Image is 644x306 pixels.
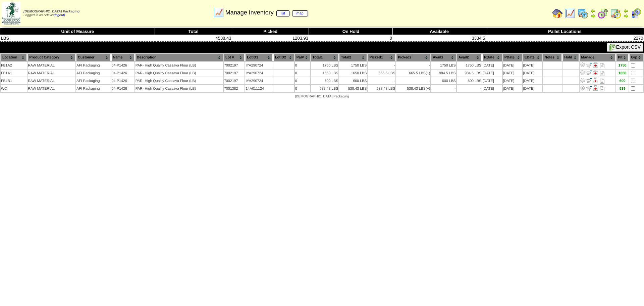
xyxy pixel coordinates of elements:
th: Lot # [224,54,245,61]
th: Available [393,28,486,35]
td: 1203.93 [232,35,309,42]
th: Location [1,54,27,61]
th: Picked2 [396,54,430,61]
td: 04-P1426 [111,77,135,84]
th: Pal# [295,54,310,61]
td: PAR- High Quality Cassava Flour (LB) [135,62,223,69]
th: Picked1 [368,54,395,61]
th: Unit of Measure [0,28,155,35]
th: Customer [76,54,110,61]
td: [DATE] [503,85,522,92]
th: Hold [562,54,579,61]
img: Move [586,70,592,75]
td: - [368,77,395,84]
img: arrowleft.gif [623,8,629,13]
td: [DATE] [482,85,502,92]
button: Export CSV [607,43,643,52]
td: RAW MATERIAL [28,77,75,84]
td: - [396,62,430,69]
img: calendarinout.gif [610,8,621,19]
td: 7001382 [224,85,245,92]
div: (+) [426,87,430,91]
th: Description [135,54,223,61]
i: Note [600,71,604,76]
td: 04-P1426 [111,62,135,69]
td: 1650 LBS [311,70,339,77]
a: (logout) [54,13,65,17]
td: 984.5 LBS [457,70,482,77]
td: 04-P1426 [111,85,135,92]
img: calendarblend.gif [598,8,608,19]
td: IYA290724 [245,62,272,69]
td: 538.43 LBS [339,85,367,92]
th: LotID1 [245,54,272,61]
div: (+) [426,71,430,75]
img: Manage Hold [593,62,598,68]
i: Note [600,63,604,68]
a: list [276,10,289,16]
th: Avail1 [431,54,456,61]
td: 1750 LBS [311,62,339,69]
td: [DATE] [482,77,502,84]
td: - [396,77,430,84]
td: IYA290724 [245,70,272,77]
th: Total1 [311,54,339,61]
td: RAW MATERIAL [28,62,75,69]
td: FB4B1 [1,77,27,84]
th: PDate [503,54,522,61]
th: Notes [543,54,562,61]
td: - [431,85,456,92]
img: arrowright.gif [590,13,596,19]
img: calendarcustomer.gif [631,8,641,19]
td: [DATE] [503,77,522,84]
td: 600 LBS [457,77,482,84]
td: AFI Packaging [76,85,110,92]
td: AFI Packaging [76,77,110,84]
td: - [368,62,395,69]
td: [DATE] [482,62,502,69]
td: 4538.43 [155,35,232,42]
th: Avail2 [457,54,482,61]
td: 665.5 LBS [368,70,395,77]
div: 539 [616,87,628,91]
td: [DATE] [482,70,502,77]
img: Manage Hold [593,78,598,83]
td: 04-P1426 [111,70,135,77]
th: Total2 [339,54,367,61]
th: RDate [482,54,502,61]
td: 600 LBS [431,77,456,84]
th: Picked [232,28,309,35]
td: 0 [309,35,393,42]
span: [DEMOGRAPHIC_DATA] Packaging [23,10,79,13]
td: 7002197 [224,77,245,84]
td: 984.5 LBS [431,70,456,77]
img: home.gif [552,8,563,19]
th: LotID2 [273,54,294,61]
td: 14A011124 [245,85,272,92]
td: 0 [295,85,310,92]
td: LBS [0,35,155,42]
td: 3334.5 [393,35,486,42]
div: 600 [616,79,628,83]
img: line_graph.gif [213,7,224,18]
td: PAR- High Quality Cassava Flour (LB) [135,77,223,84]
img: Manage Hold [593,85,598,91]
img: Adjust [580,78,585,83]
img: calendarprod.gif [578,8,588,19]
td: 1750 LBS [457,62,482,69]
td: 0 [295,77,310,84]
td: FB1A2 [1,62,27,69]
img: Adjust [580,70,585,75]
img: excel.gif [609,44,616,51]
img: line_graph.gif [565,8,576,19]
td: RAW MATERIAL [28,85,75,92]
td: PAR- High Quality Cassava Flour (LB) [135,70,223,77]
img: Manage Hold [593,70,598,75]
th: Grp [629,54,643,61]
td: [DATE] [523,85,542,92]
td: [DATE] [523,77,542,84]
span: Logged in as Sdavis [23,10,79,17]
td: 7002197 [224,62,245,69]
td: 0 [295,62,310,69]
th: Manage [580,54,616,61]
